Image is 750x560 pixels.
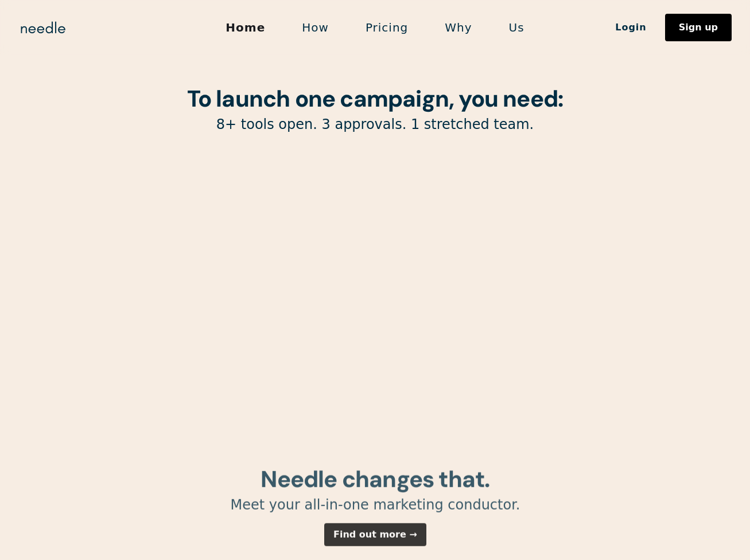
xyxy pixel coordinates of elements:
a: How [283,15,347,40]
a: Sign up [665,14,732,41]
div: Sign up [679,23,718,32]
a: Login [597,18,665,37]
strong: Needle changes that. [261,464,489,494]
a: Us [491,15,543,40]
p: 8+ tools open. 3 approvals. 1 stretched team. [83,116,668,134]
a: Why [426,15,490,40]
strong: To launch one campaign, you need: [187,84,564,113]
p: Meet your all-in-one marketing conductor. [83,496,668,514]
a: Home [207,15,283,40]
div: Find out more → [333,530,417,539]
a: Find out more → [324,523,426,546]
a: Pricing [347,15,426,40]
